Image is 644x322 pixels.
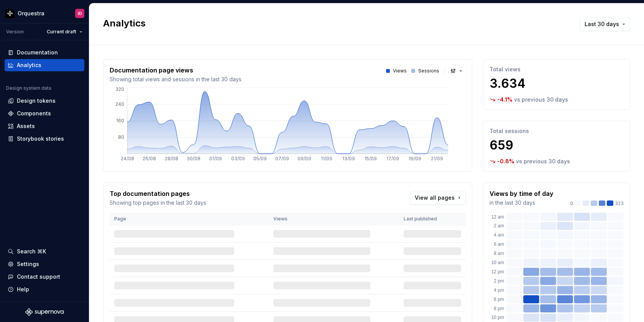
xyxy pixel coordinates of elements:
h2: Analytics [103,17,567,30]
p: Views by time of day [490,189,554,198]
text: 2 pm [494,278,504,284]
button: Last 30 days [580,17,630,31]
p: Total views [490,66,624,73]
img: 2d16a307-6340-4442-b48d-ad77c5bc40e7.png [5,9,15,18]
p: -4.1 % [497,96,513,103]
tspan: 01/09 [209,156,222,161]
p: Sessions [418,68,439,74]
div: Help [17,286,29,293]
text: 8 pm [494,306,504,311]
a: Assets [5,120,84,132]
tspan: 07/09 [275,156,289,161]
text: 4 am [494,232,504,238]
text: 10 pm [491,315,504,320]
p: vs previous 30 days [516,158,570,165]
button: Current draft [43,26,86,37]
div: Contact support [17,273,60,281]
a: Documentation [5,46,84,59]
tspan: 30/08 [187,156,200,161]
svg: Supernova Logo [25,308,64,316]
span: Current draft [47,29,76,35]
a: Settings [5,258,84,270]
p: in the last 30 days [490,199,554,207]
div: 323 [570,200,624,207]
button: Search ⌘K [5,245,84,258]
a: Storybook stories [5,133,84,145]
a: Design tokens [5,95,84,107]
div: Documentation [17,49,58,56]
span: Last 30 days [585,20,619,28]
div: Search ⌘K [17,248,46,255]
text: 2 am [494,223,504,228]
p: -0.8 % [497,158,514,165]
div: Assets [17,122,35,130]
div: Version [6,29,24,35]
th: Page [110,213,269,225]
th: Last published [399,213,466,225]
p: 0 [570,200,573,207]
tspan: 26/08 [143,156,156,161]
p: Documentation page views [110,66,242,75]
text: 12 pm [491,269,504,274]
a: Analytics [5,59,84,71]
tspan: 15/09 [365,156,377,161]
div: Design tokens [17,97,56,105]
text: 4 pm [494,287,504,293]
tspan: 05/09 [253,156,267,161]
tspan: 03/09 [231,156,245,161]
p: Total sessions [490,127,624,135]
tspan: 19/09 [409,156,421,161]
button: Contact support [5,271,84,283]
div: Components [17,110,51,117]
button: Help [5,283,84,296]
div: Orquestra [18,10,44,17]
div: Storybook stories [17,135,64,143]
p: 3.634 [490,76,624,91]
p: Showing top pages in the last 30 days [110,199,206,207]
tspan: 21/09 [431,156,443,161]
tspan: 240 [115,101,124,107]
p: vs previous 30 days [514,96,568,103]
button: OrquestraID [2,5,87,21]
div: Design system data [6,85,51,91]
tspan: 13/09 [342,156,355,161]
tspan: 24/08 [121,156,134,161]
a: Components [5,107,84,120]
text: 8 am [494,251,504,256]
text: 6 pm [494,297,504,302]
p: Showing total views and sessions in the last 30 days [110,76,242,83]
text: 6 am [494,242,504,247]
div: Analytics [17,61,41,69]
tspan: 160 [116,118,124,123]
a: View all pages [410,191,466,205]
tspan: 11/09 [321,156,332,161]
text: 12 am [491,214,504,220]
span: View all pages [415,194,455,202]
div: Settings [17,260,39,268]
p: 659 [490,138,624,153]
tspan: 17/09 [386,156,399,161]
tspan: 09/09 [297,156,311,161]
tspan: 320 [115,86,124,92]
div: ID [78,10,82,16]
tspan: 80 [118,134,124,140]
th: Views [269,213,399,225]
text: 10 am [491,260,504,265]
tspan: 28/08 [165,156,178,161]
p: Top documentation pages [110,189,206,198]
p: Views [393,68,407,74]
